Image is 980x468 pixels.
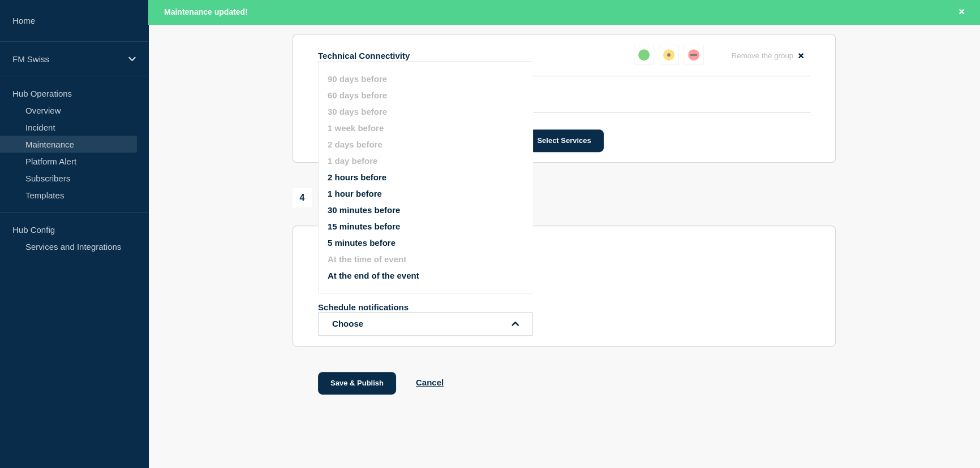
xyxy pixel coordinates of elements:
button: down [684,45,704,65]
span: 4 [293,188,312,207]
button: open dropdown [318,312,533,336]
button: At the end of the event [328,271,419,280]
button: 60 days before [328,90,387,100]
button: Save & Publish [318,372,396,395]
button: At the time of event [328,254,406,264]
div: down [688,49,699,60]
button: 15 minutes before [328,222,400,231]
div: up [638,49,650,60]
button: 30 days before [328,107,387,116]
button: 5 minutes before [328,238,396,248]
span: Maintenance updated! [164,7,248,16]
button: Close banner [955,6,969,19]
button: 1 week before [328,123,384,133]
div: affected [663,49,674,60]
button: up [634,45,654,65]
p: Technical Connectivity [318,51,410,60]
p: Schedule notifications [318,302,499,312]
button: Select Services [525,129,603,152]
button: 1 hour before [328,189,382,198]
button: 2 days before [328,140,382,149]
button: 2 hours before [328,172,386,182]
button: Cancel [416,378,444,387]
p: FM Swiss [12,54,121,64]
button: affected [659,45,679,65]
button: 30 minutes before [328,205,400,215]
span: Remove the group [731,51,793,60]
button: 90 days before [328,74,387,84]
button: 1 day before [328,156,377,166]
button: Remove the group [724,45,810,67]
div: Notifications [293,188,379,207]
